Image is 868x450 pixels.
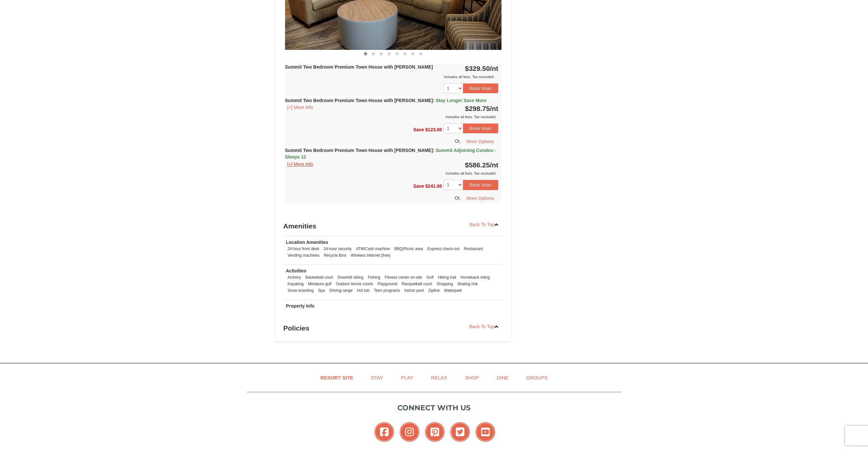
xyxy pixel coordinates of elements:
[393,370,421,385] a: Play
[425,127,442,132] span: $123.00
[436,274,458,281] li: Hiking trail
[372,287,401,294] li: Teen programs
[425,274,435,281] li: Golf
[383,274,424,281] li: Fitness center on-site
[455,139,461,144] span: Or,
[316,287,326,294] li: Spa
[283,220,503,233] h3: Amenities
[285,170,499,177] div: Includes all fees. Tax excluded.
[442,287,463,294] li: Waterpark
[286,274,303,281] li: Archery
[322,246,353,252] li: 24-hour security
[426,246,461,252] li: Express check-out
[336,274,365,281] li: Downhill skiing
[286,303,315,309] strong: Property Info
[463,123,499,133] button: Book Now!
[455,195,461,200] span: Or,
[285,148,496,160] strong: Summit Two Bedroom Premium Town House with [PERSON_NAME]
[286,281,305,287] li: Kayaking
[465,220,503,229] a: Back To Top
[436,98,487,103] span: Stay Longer Save More
[354,246,392,252] li: ATM/Cash machine
[285,104,316,111] button: [+] More Info
[463,180,499,190] button: Book Now!
[312,370,362,385] a: Resort Site
[283,322,503,335] h3: Policies
[413,183,424,189] span: Save
[435,281,455,287] li: Shopping
[366,274,382,281] li: Fishing
[285,74,499,80] div: Includes all fees. Tax excluded.
[490,65,499,72] span: /nt
[465,65,499,72] strong: $329.50
[462,246,484,252] li: Restaurant
[328,287,354,294] li: Driving range
[488,370,517,385] a: Dine
[286,240,328,245] strong: Location Amenities
[286,246,321,252] li: 24-hour front desk
[322,252,348,259] li: Recycle Bins
[334,281,375,287] li: Outdoor tennis courts
[403,287,426,294] li: Indoor pool
[286,287,315,294] li: Snow boarding
[459,274,491,281] li: Horseback riding
[400,281,434,287] li: Racquetball court
[285,98,487,103] strong: Summit Two Bedroom Premium Town House with [PERSON_NAME]
[518,370,556,385] a: Groups
[286,268,306,273] strong: Activities
[285,64,433,70] strong: Summit Two Bedroom Premium Town House with [PERSON_NAME]
[349,252,392,259] li: Wireless Internet (free)
[433,98,434,103] span: :
[465,105,490,112] span: $298.75
[462,137,498,146] button: More Options
[423,370,455,385] a: Relax
[456,281,479,287] li: Skating rink
[465,161,490,169] span: $586.25
[465,322,503,332] a: Back To Top
[304,274,335,281] li: Basketball court
[433,148,434,153] span: :
[413,127,424,132] span: Save
[427,287,441,294] li: Zipline
[462,193,498,203] button: More Options
[457,370,487,385] a: Shop
[355,287,371,294] li: Hot tub
[425,183,442,189] span: $241.00
[306,281,333,287] li: Miniature golf
[247,402,621,413] p: Connect with us
[393,246,425,252] li: BBQ/Picnic area
[463,83,499,93] button: Book Now!
[286,252,321,259] li: Vending machines
[376,281,399,287] li: Playground
[490,105,499,112] span: /nt
[490,161,499,169] span: /nt
[285,161,316,168] button: [+] More Info
[363,370,391,385] a: Stay
[285,114,499,120] div: Includes all fees. Tax excluded.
